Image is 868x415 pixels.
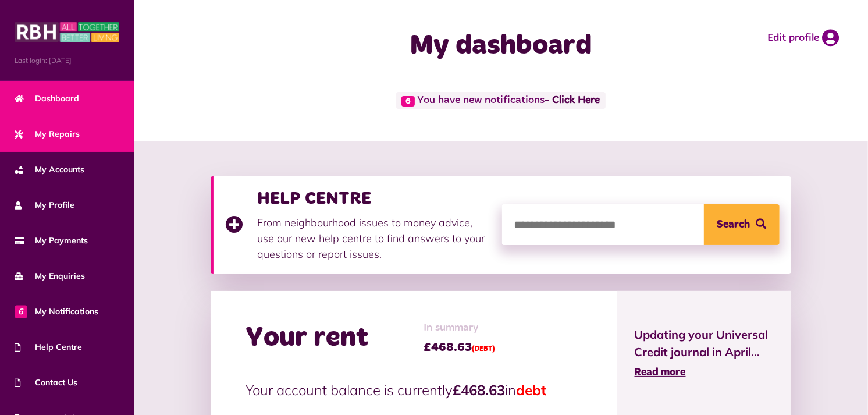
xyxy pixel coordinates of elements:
span: £468.63 [424,339,495,356]
strong: £468.63 [453,381,505,399]
h2: Your rent [246,321,368,355]
span: Dashboard [15,93,79,105]
span: debt [516,381,546,399]
a: - Click Here [545,95,600,106]
span: My Repairs [15,128,80,140]
span: Last login: [DATE] [15,55,119,66]
h3: HELP CENTRE [257,188,491,209]
span: Search [717,204,750,245]
span: My Payments [15,235,88,247]
span: My Profile [15,199,74,211]
span: (DEBT) [472,346,495,353]
p: Your account balance is currently in [246,379,582,400]
h1: My dashboard [329,29,673,63]
span: You have new notifications [396,92,605,109]
span: Updating your Universal Credit journal in April... [635,326,774,361]
a: Updating your Universal Credit journal in April... Read more [635,326,774,381]
a: Edit profile [767,29,839,47]
img: MyRBH [15,20,119,44]
span: In summary [424,320,495,336]
span: My Enquiries [15,270,85,282]
p: From neighbourhood issues to money advice, use our new help centre to find answers to your questi... [257,215,491,262]
span: My Notifications [15,306,98,318]
span: Contact Us [15,377,77,389]
span: Read more [635,367,686,378]
span: 6 [401,96,415,107]
span: Help Centre [15,341,82,353]
span: 6 [15,305,27,318]
span: My Accounts [15,164,84,176]
button: Search [704,204,780,245]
